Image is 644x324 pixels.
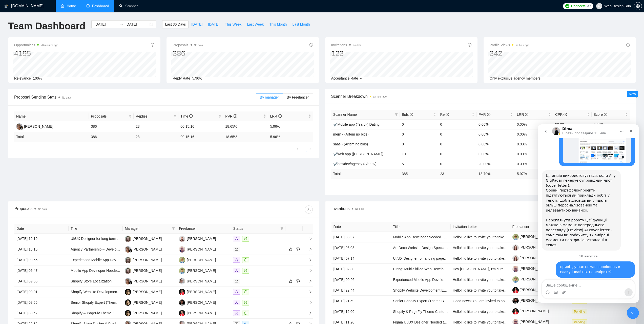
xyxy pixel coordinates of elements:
[119,22,123,26] span: swap-right
[515,119,553,129] td: 0.00%
[187,257,216,263] div: [PERSON_NAME]
[134,132,178,142] td: 23
[244,20,266,28] button: Last Week
[400,159,438,169] td: 5
[187,300,216,305] div: [PERSON_NAME]
[476,159,515,169] td: 20.00%
[373,95,387,98] time: an hour ago
[333,142,368,146] a: saas - (Artem no bids)
[14,205,163,214] div: Proposals
[565,4,569,8] img: upwork-logo.png
[476,119,515,129] td: 0.00%
[126,22,149,27] input: End date
[223,121,268,132] td: 18.65%
[269,22,287,27] span: This Month
[295,146,301,152] li: Previous Page
[360,76,362,80] span: --
[125,279,162,283] a: MC[PERSON_NAME]
[353,44,362,47] span: No data
[189,20,205,28] button: [DATE]
[333,122,380,126] a: ✔Mobile app (Tsaryk) Dating
[479,112,490,117] span: PVR
[71,269,161,273] a: Mobile App Developer Needed To Build Out AI-Health App
[512,288,549,292] a: [PERSON_NAME]
[38,208,47,211] span: No data
[279,225,284,232] span: filter
[266,20,289,28] button: This Month
[597,4,601,8] span: user
[393,246,462,250] a: Art Deco Website Design Specialist Needed
[187,289,216,295] div: [PERSON_NAME]
[391,222,451,232] th: Title
[179,289,185,295] img: AT
[512,245,549,249] a: [PERSON_NAME]
[14,3,23,11] img: Profile image for Dima
[71,311,135,315] a: Shopify & PageFly Theme Customization
[289,247,292,251] span: like
[355,207,364,210] span: No data
[512,298,549,302] a: [PERSON_NAME]
[133,236,162,241] div: [PERSON_NAME]
[235,248,238,251] span: mail
[289,279,292,283] span: like
[33,76,42,80] span: 100%
[260,95,279,99] span: By manager
[438,149,477,159] td: 0
[133,268,162,273] div: [PERSON_NAME]
[410,113,413,116] span: info-circle
[4,46,97,130] div: Nazar говорит…
[287,246,294,252] button: like
[179,247,216,251] a: SS[PERSON_NAME]
[89,121,134,132] td: 386
[634,2,642,10] button: setting
[592,119,630,129] td: 0.00%
[191,22,202,27] span: [DATE]
[234,114,237,118] span: info-circle
[208,22,219,27] span: [DATE]
[402,112,413,117] span: Bids
[512,287,519,293] img: c1gYzaiHUxzr9pyMKNIHxZ8zNyqQY9LeMr9TiodOxNT0d-ipwb5dqWQRi3NaJcazU8
[8,166,12,170] button: Средство выбора эмодзи
[440,112,449,117] span: Re
[125,257,131,263] img: OB
[225,114,237,118] span: PVR
[4,5,97,46] div: artemrasenko@webdesignsun.com говорит…
[71,300,199,304] a: Senior Shopify Expert (Theme Build + Customization) — Long-Term (16 hrs/week)
[189,114,193,118] span: info-circle
[172,227,175,230] span: filter
[89,2,98,11] div: Закрыть
[178,132,223,142] td: 00:15:16
[438,129,477,139] td: 0
[512,298,519,304] img: c1XGIR80b-ujuyfVcW6A3kaqzQZRcZzackAGyi0NecA1iqtpIyJxhaP9vgsW63mpYE
[627,307,639,319] iframe: To enrich screen reader interactions, please activate Accessibility in Grammarly extension settings
[151,43,154,47] span: info-circle
[165,22,186,27] span: Last 30 Days
[134,121,178,132] td: 23
[515,139,553,149] td: 0.00%
[133,300,162,305] div: [PERSON_NAME]
[179,257,185,263] img: IT
[487,113,490,116] span: info-circle
[512,277,549,281] a: [PERSON_NAME]
[270,114,282,118] span: LRR
[25,6,69,11] p: В сети последние 15 мин
[16,166,20,170] button: Средство выбора GIF-файла
[8,93,79,123] div: Переглянути роботу цієї функції можна в момент попереднього перегляду (Preview) AI cover letter -...
[69,224,123,234] th: Title
[133,289,162,295] div: [PERSON_NAME]
[572,320,589,324] a: Pending
[512,256,549,260] a: [PERSON_NAME]
[476,129,515,139] td: 0.00%
[525,113,528,116] span: info-circle
[296,279,300,283] span: dislike
[125,278,131,284] img: MC
[476,149,515,159] td: 0.00%
[25,3,35,6] h1: Dima
[490,49,529,58] div: 342
[308,147,311,150] span: right
[476,139,515,149] td: 0.00%
[331,205,630,212] span: Invitations
[129,249,132,253] img: gigradar-bm.png
[125,311,162,315] a: NR[PERSON_NAME]
[626,43,630,47] span: info-circle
